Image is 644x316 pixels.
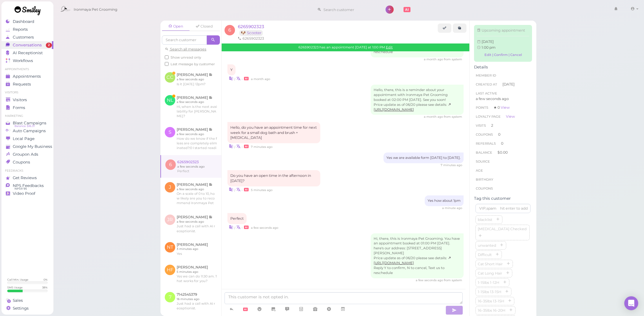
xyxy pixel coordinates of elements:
[624,296,638,310] div: Open Intercom Messenger
[13,152,38,157] span: Groupon Ads
[227,122,320,144] div: Hello, do you have an appointment time for next week for a small dog bath and brush + [MEDICAL_DATA]
[225,25,235,35] span: 6
[1,96,53,104] a: Visitors
[234,145,235,149] i: |
[238,24,264,29] span: 6265902323
[13,121,46,126] span: Blast Campaigns
[1,49,53,57] a: AI Receptionist
[476,106,488,110] span: Points
[13,43,42,48] span: Conversations
[498,150,508,155] span: $0.00
[251,226,278,230] span: 08/14/2025 04:48pm
[13,160,30,165] span: Coupons
[383,152,464,163] div: Yes we are available form [DATE] to [DATE].
[234,226,235,230] i: |
[500,206,528,211] div: hit enter to add
[15,186,27,191] span: NPS® 95
[251,188,272,192] span: 08/14/2025 04:43pm
[444,278,462,282] span: from system
[7,286,23,289] div: SMS Usage
[425,195,464,206] div: Yes how about 1pm
[1,114,53,118] li: Marketing
[13,58,33,63] span: Workflows
[13,306,29,311] span: Settings
[477,290,502,294] span: 1-15lbs 13-15H
[13,191,35,196] span: Video Proof
[165,47,206,51] a: Search all messages
[1,18,53,26] a: Dashboard
[441,163,462,167] span: 08/14/2025 04:41pm
[1,104,53,112] a: Forms
[476,186,493,190] span: Coupons
[501,105,510,110] a: View
[476,141,496,146] span: Referrals
[13,35,34,40] span: Customers
[46,43,52,48] span: 2
[371,233,464,279] div: Hi, there, this is Ironmaya Pet Grooming. You have an appointment booked at 01:00 PM [DATE]. here...
[444,57,462,61] span: from system
[1,90,53,95] li: Visitors
[477,271,503,275] span: Cat Long Hair
[477,280,500,285] span: 1-15lbs 1-12H
[227,186,464,192] div: •
[190,22,218,31] a: Closed
[299,45,386,49] span: 6265902323 has an appointment [DATE] at 1:00 PM
[506,114,515,119] a: View
[476,82,497,86] span: Created At
[1,182,53,190] a: NPS Feedbacks NPS® 95
[234,77,235,81] i: |
[162,22,190,31] a: Open
[13,298,23,303] span: Sales
[13,27,28,32] span: Reports
[374,103,451,112] a: [URL][DOMAIN_NAME]
[1,169,53,173] li: Feedbacks
[1,119,53,127] a: Blast Campaigns Balance: $16.37
[476,91,497,95] span: Last Active
[476,150,493,155] span: Balance
[477,217,493,222] span: blacklist
[1,297,53,304] a: Sales
[477,262,504,266] span: Cat Short Hair
[476,159,490,164] span: Source
[171,62,215,66] span: Last message by customer
[1,80,53,88] a: Requests
[251,77,270,81] span: 07/09/2025 12:38pm
[424,57,444,61] span: 07/09/2025 12:38pm
[165,62,169,66] input: Last message by customer
[476,73,496,77] span: Member ID
[13,82,31,87] span: Requests
[15,124,35,128] span: Balance: $16.37
[386,45,393,49] a: Edit
[239,30,263,36] a: 🐶 Scooter
[476,132,493,137] span: Coupons
[1,33,53,41] a: Customers
[74,1,117,18] span: Ironmaya Pet Grooming
[477,28,529,33] div: Upcoming appointment
[13,105,25,110] span: Forms
[475,204,531,213] input: VIP,spam
[477,299,505,303] span: 16-35lbs 13-15H
[474,196,532,201] div: Tag this customer
[321,5,378,14] input: Search customer
[1,190,53,197] a: Video Proof
[1,135,53,143] a: Local Page
[162,35,207,45] input: Search customer
[165,55,169,59] input: Show unread only
[442,206,462,210] span: 08/14/2025 04:47pm
[13,19,34,24] span: Dashboard
[227,213,247,224] div: Perfect
[13,74,41,79] span: Appointments
[476,96,509,101] span: a few seconds ago
[502,82,515,87] span: [DATE]
[13,50,43,55] span: AI Receptionist
[476,124,486,128] span: Visits
[1,57,53,65] a: Workflows
[474,121,532,130] li: 2
[474,65,532,70] div: Details
[1,158,53,166] a: Coupons
[238,24,266,35] a: 6265902323 🐶 Scooter
[1,127,53,135] a: Auto Campaigns
[424,115,444,119] span: 07/15/2025 10:01am
[476,177,493,181] span: Birthday
[1,304,53,312] a: Settings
